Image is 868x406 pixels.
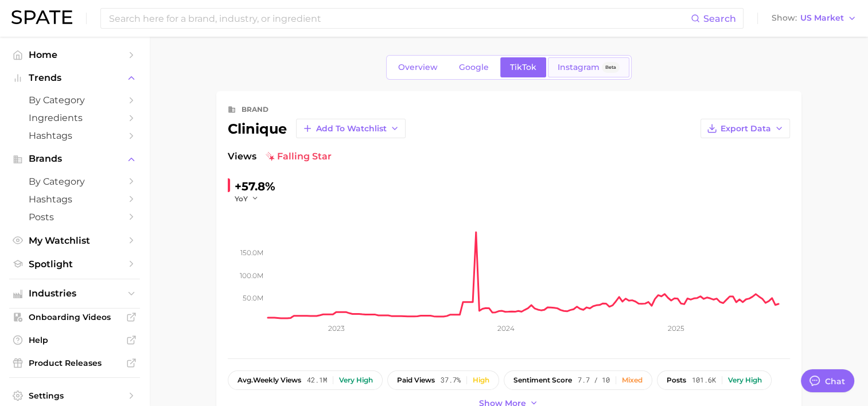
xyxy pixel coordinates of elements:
[9,285,140,302] button: Industries
[235,194,259,204] button: YoY
[504,370,652,390] button: sentiment score7.7 / 10Mixed
[307,376,327,384] span: 42.1m
[296,119,406,138] button: Add to Watchlist
[29,312,120,322] span: Onboarding Videos
[9,331,140,349] a: Help
[9,387,140,404] a: Settings
[578,376,610,384] span: 7.7 / 10
[558,63,600,72] span: Instagram
[240,248,263,257] tspan: 150.0m
[703,13,736,24] span: Search
[473,376,489,384] div: High
[667,376,686,384] span: posts
[316,124,387,134] span: Add to Watchlist
[238,376,253,384] abbr: average
[772,15,797,21] span: Show
[240,271,263,279] tspan: 100.0m
[29,235,120,246] span: My Watchlist
[9,127,140,145] a: Hashtags
[9,109,140,127] a: Ingredients
[9,46,140,64] a: Home
[266,150,332,163] span: falling star
[29,130,120,141] span: Hashtags
[622,376,643,384] div: Mixed
[500,57,546,77] a: TikTok
[29,212,120,222] span: Posts
[387,370,499,390] button: paid views37.7%High
[235,177,275,196] div: +57.8%
[9,190,140,208] a: Hashtags
[243,294,263,302] tspan: 50.0m
[9,173,140,190] a: by Category
[9,255,140,273] a: Spotlight
[667,324,684,333] tspan: 2025
[235,194,248,204] span: YoY
[238,376,301,384] span: weekly views
[441,376,461,384] span: 37.7%
[339,376,373,384] div: Very high
[548,57,629,77] a: InstagramBeta
[449,57,499,77] a: Google
[9,354,140,372] a: Product Releases
[397,376,435,384] span: paid views
[728,376,762,384] div: Very high
[398,63,438,72] span: Overview
[9,309,140,326] a: Onboarding Videos
[29,288,120,299] span: Industries
[108,9,691,28] input: Search here for a brand, industry, or ingredient
[29,154,120,164] span: Brands
[29,194,120,205] span: Hashtags
[769,11,859,26] button: ShowUS Market
[388,57,447,77] a: Overview
[228,150,256,163] span: Views
[497,324,514,333] tspan: 2024
[800,15,844,21] span: US Market
[228,370,383,390] button: avg.weekly views42.1mVery high
[328,324,344,333] tspan: 2023
[29,259,120,270] span: Spotlight
[721,124,771,134] span: Export Data
[29,49,120,60] span: Home
[29,391,120,401] span: Settings
[657,370,772,390] button: posts101.6kVery high
[9,232,140,249] a: My Watchlist
[29,358,120,368] span: Product Releases
[459,63,489,72] span: Google
[692,376,716,384] span: 101.6k
[9,150,140,167] button: Brands
[29,112,120,123] span: Ingredients
[700,119,790,138] button: Export Data
[29,95,120,106] span: by Category
[513,376,572,384] span: sentiment score
[605,63,616,72] span: Beta
[11,10,72,24] img: SPATE
[29,73,120,83] span: Trends
[29,176,120,187] span: by Category
[228,119,406,138] div: clinique
[9,208,140,226] a: Posts
[242,103,268,116] div: brand
[9,69,140,87] button: Trends
[9,91,140,109] a: by Category
[510,63,536,72] span: TikTok
[266,152,275,161] img: falling star
[29,335,120,345] span: Help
